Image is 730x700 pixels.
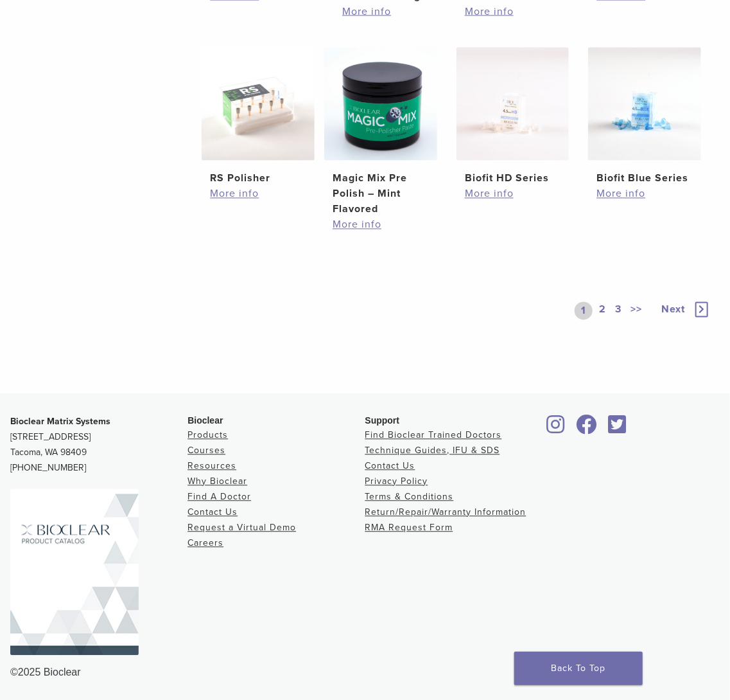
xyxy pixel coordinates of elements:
[456,48,569,186] a: Biofit HD SeriesBiofit HD Series
[543,423,569,436] a: Bioclear
[514,652,643,685] a: Back To Top
[10,665,720,681] div: ©2025 Bioclear
[613,302,624,320] a: 3
[365,492,454,503] a: Terms & Conditions
[187,445,225,456] a: Courses
[187,416,223,426] span: Bioclear
[365,476,428,487] a: Privacy Policy
[187,461,236,472] a: Resources
[202,48,315,161] img: RS Polisher
[333,217,428,233] a: More info
[588,48,701,161] img: Biofit Blue Series
[202,48,315,186] a: RS PolisherRS Polisher
[572,423,602,436] a: Bioclear
[365,523,453,534] a: RMA Request Form
[456,48,569,161] img: Biofit HD Series
[187,538,223,549] a: Careers
[10,417,110,427] strong: Bioclear Matrix Systems
[333,171,428,217] h2: Magic Mix Pre Polish – Mint Flavored
[588,48,701,186] a: Biofit Blue SeriesBiofit Blue Series
[465,186,561,202] a: More info
[465,4,561,19] a: More info
[187,476,247,487] a: Why Bioclear
[596,302,609,320] a: 2
[628,302,645,320] a: >>
[342,4,438,19] a: More info
[596,186,692,202] a: More info
[365,461,415,472] a: Contact Us
[324,48,437,161] img: Magic Mix Pre Polish - Mint Flavored
[187,492,251,503] a: Find A Doctor
[365,430,502,441] a: Find Bioclear Trained Doctors
[187,523,296,534] a: Request a Virtual Demo
[465,171,561,186] h2: Biofit HD Series
[365,445,500,456] a: Technique Guides, IFU & SDS
[187,430,228,441] a: Products
[210,186,306,202] a: More info
[324,48,437,217] a: Magic Mix Pre Polish - Mint FlavoredMagic Mix Pre Polish – Mint Flavored
[575,302,593,320] a: 1
[661,303,685,316] span: Next
[210,171,306,186] h2: RS Polisher
[596,171,692,186] h2: Biofit Blue Series
[365,416,400,426] span: Support
[365,507,526,518] a: Return/Repair/Warranty Information
[604,423,631,436] a: Bioclear
[187,507,238,518] a: Contact Us
[10,415,187,476] p: [STREET_ADDRESS] Tacoma, WA 98409 [PHONE_NUMBER]
[10,489,139,656] img: Bioclear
